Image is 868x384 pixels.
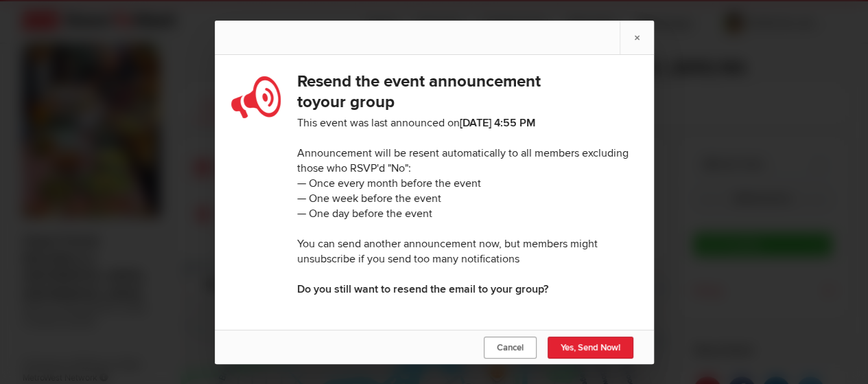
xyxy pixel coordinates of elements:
span: Cancel [497,342,524,353]
div: Resend the event announcement to [215,55,654,316]
font: your group [312,92,395,112]
b: Do you still want to resend the email to your group? [297,282,548,296]
b: [DATE] 4:55 PM [460,116,535,130]
p: This event was last announced on Announcement will be resent automatically to all members excludi... [297,113,637,300]
a: × [620,21,654,54]
span: Yes, Send Now! [561,342,620,353]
